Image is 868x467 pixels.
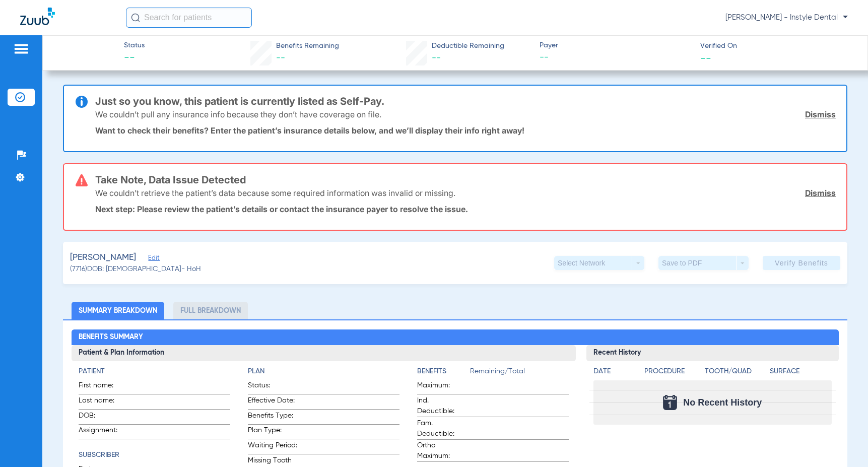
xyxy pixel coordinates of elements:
span: First name: [79,380,128,394]
span: Payer [540,40,691,51]
span: [PERSON_NAME] [70,251,136,264]
h4: Benefits [417,366,470,377]
app-breakdown-title: Surface [770,366,831,380]
span: Verified On [700,41,852,51]
a: Dismiss [805,188,836,198]
span: Benefits Type: [248,411,297,424]
h4: Patient [79,366,230,377]
app-breakdown-title: Tooth/Quad [705,366,766,380]
span: -- [276,53,285,62]
p: We couldn’t retrieve the patient’s data because some required information was invalid or missing. [95,188,455,198]
span: No Recent History [683,397,762,408]
img: Search Icon [131,13,140,22]
span: Fam. Deductible: [417,418,466,439]
span: Status: [248,380,297,394]
span: Plan Type: [248,425,297,439]
span: (7716) DOB: [DEMOGRAPHIC_DATA] - HoH [70,264,201,275]
h3: Recent History [586,345,838,361]
span: Status [124,40,145,51]
app-breakdown-title: Date [593,366,636,380]
input: Search for patients [126,8,252,28]
span: Deductible Remaining [432,41,504,51]
li: Summary Breakdown [72,302,164,319]
p: Next step: Please review the patient’s details or contact the insurance payer to resolve the issue. [95,204,836,214]
img: Calendar [663,395,677,410]
h4: Surface [770,366,831,377]
span: Waiting Period: [248,440,297,454]
span: Benefits Remaining [276,41,339,51]
span: Ind. Deductible: [417,395,466,417]
span: Remaining/Total [470,366,569,380]
span: -- [124,51,145,65]
span: Assignment: [79,425,128,439]
span: Last name: [79,395,128,409]
span: Edit [148,254,157,264]
img: Zuub Logo [20,8,55,25]
app-breakdown-title: Procedure [644,366,701,380]
p: We couldn’t pull any insurance info because they don’t have coverage on file. [95,109,381,119]
span: Ortho Maximum: [417,440,466,461]
h2: Benefits Summary [72,329,838,346]
h3: Patient & Plan Information [72,345,576,361]
span: DOB: [79,411,128,424]
span: Maximum: [417,380,466,394]
h4: Plan [248,366,399,377]
h3: Take Note, Data Issue Detected [95,175,836,185]
h3: Just so you know, this patient is currently listed as Self-Pay. [95,96,836,106]
span: Effective Date: [248,395,297,409]
app-breakdown-title: Benefits [417,366,470,380]
a: Dismiss [805,109,836,119]
img: error-icon [76,174,88,186]
span: [PERSON_NAME] - Instyle Dental [725,13,848,23]
span: -- [540,51,691,64]
p: Want to check their benefits? Enter the patient’s insurance details below, and we’ll display thei... [95,125,836,136]
img: info-icon [76,96,88,108]
span: -- [432,53,441,62]
span: -- [700,52,711,63]
h4: Procedure [644,366,701,377]
h4: Subscriber [79,450,230,460]
h4: Date [593,366,636,377]
h4: Tooth/Quad [705,366,766,377]
li: Full Breakdown [173,302,248,319]
img: hamburger-icon [13,43,29,55]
